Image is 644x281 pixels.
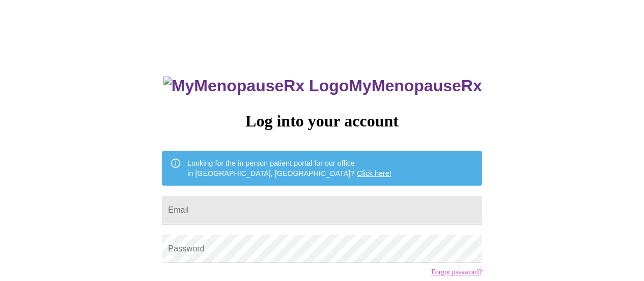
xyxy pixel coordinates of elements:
[162,112,482,131] h3: Log into your account
[357,169,391,177] a: Click here!
[163,76,349,95] img: MyMenopauseRx Logo
[431,268,482,276] a: Forgot password?
[163,76,482,95] h3: MyMenopauseRx
[187,154,391,183] div: Looking for the in person patient portal for our office in [GEOGRAPHIC_DATA], [GEOGRAPHIC_DATA]?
